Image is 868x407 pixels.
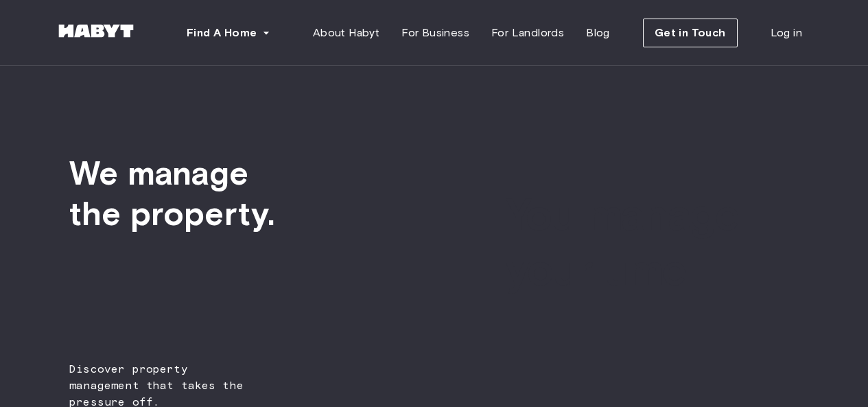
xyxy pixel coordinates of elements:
button: Find A Home [176,19,281,47]
a: Blog [575,19,621,47]
span: Log in [771,25,802,41]
span: Get in Touch [655,25,726,41]
button: Get in Touch [643,19,738,47]
img: Habyt [55,24,137,38]
span: You manage your time. [506,66,868,297]
a: For Landlords [480,19,575,47]
span: For Business [401,25,469,41]
span: Blog [586,25,610,41]
span: Find A Home [187,25,257,41]
span: For Landlords [491,25,564,41]
a: About Habyt [302,19,390,47]
span: About Habyt [313,25,379,41]
a: Log in [760,19,813,47]
a: For Business [390,19,480,47]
